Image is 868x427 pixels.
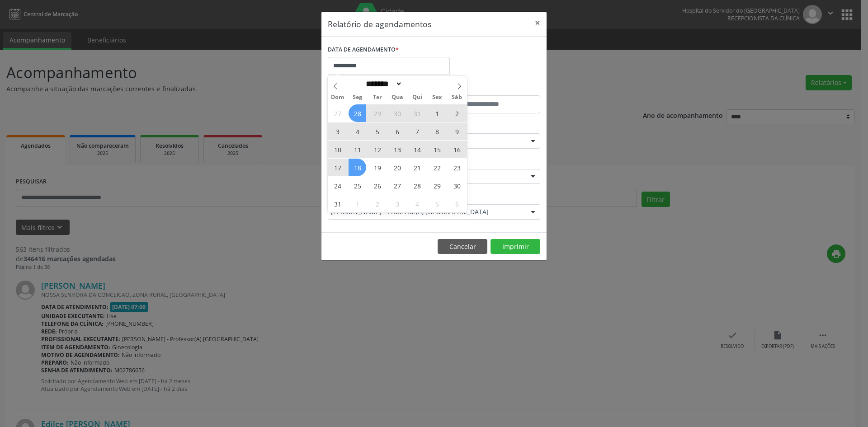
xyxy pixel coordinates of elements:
[448,195,466,212] span: Setembro 6, 2025
[368,94,387,100] span: Ter
[328,94,348,100] span: Dom
[448,122,466,140] span: Agosto 9, 2025
[448,104,466,122] span: Agosto 2, 2025
[328,43,399,57] label: DATA DE AGENDAMENTO
[329,159,346,176] span: Agosto 17, 2025
[349,177,366,194] span: Agosto 25, 2025
[428,195,446,212] span: Setembro 5, 2025
[368,177,386,194] span: Agosto 26, 2025
[368,104,386,122] span: Julho 29, 2025
[388,177,406,194] span: Agosto 27, 2025
[408,141,426,158] span: Agosto 14, 2025
[428,177,446,194] span: Agosto 29, 2025
[388,104,406,122] span: Julho 30, 2025
[368,159,386,176] span: Agosto 19, 2025
[368,195,386,212] span: Setembro 2, 2025
[328,18,431,30] h5: Relatório de agendamentos
[408,122,426,140] span: Agosto 7, 2025
[388,122,406,140] span: Agosto 6, 2025
[428,141,446,158] span: Agosto 15, 2025
[438,239,487,254] button: Cancelar
[368,141,386,158] span: Agosto 12, 2025
[428,159,446,176] span: Agosto 22, 2025
[388,141,406,158] span: Agosto 13, 2025
[349,141,366,158] span: Agosto 11, 2025
[407,94,427,100] span: Qui
[387,94,407,100] span: Qua
[491,239,540,254] button: Imprimir
[349,122,366,140] span: Agosto 4, 2025
[329,141,346,158] span: Agosto 10, 2025
[447,94,467,100] span: Sáb
[329,122,346,140] span: Agosto 3, 2025
[349,159,366,176] span: Agosto 18, 2025
[329,104,346,122] span: Julho 27, 2025
[448,141,466,158] span: Agosto 16, 2025
[408,177,426,194] span: Agosto 28, 2025
[388,159,406,176] span: Agosto 20, 2025
[528,12,547,34] button: Close
[427,94,447,100] span: Sex
[329,195,346,212] span: Agosto 31, 2025
[363,79,402,89] select: Month
[428,122,446,140] span: Agosto 8, 2025
[402,79,432,89] input: Year
[408,104,426,122] span: Julho 31, 2025
[329,177,346,194] span: Agosto 24, 2025
[408,159,426,176] span: Agosto 21, 2025
[436,81,540,95] label: ATÉ
[368,122,386,140] span: Agosto 5, 2025
[428,104,446,122] span: Agosto 1, 2025
[349,195,366,212] span: Setembro 1, 2025
[408,195,426,212] span: Setembro 4, 2025
[448,159,466,176] span: Agosto 23, 2025
[388,195,406,212] span: Setembro 3, 2025
[348,94,368,100] span: Seg
[349,104,366,122] span: Julho 28, 2025
[448,177,466,194] span: Agosto 30, 2025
